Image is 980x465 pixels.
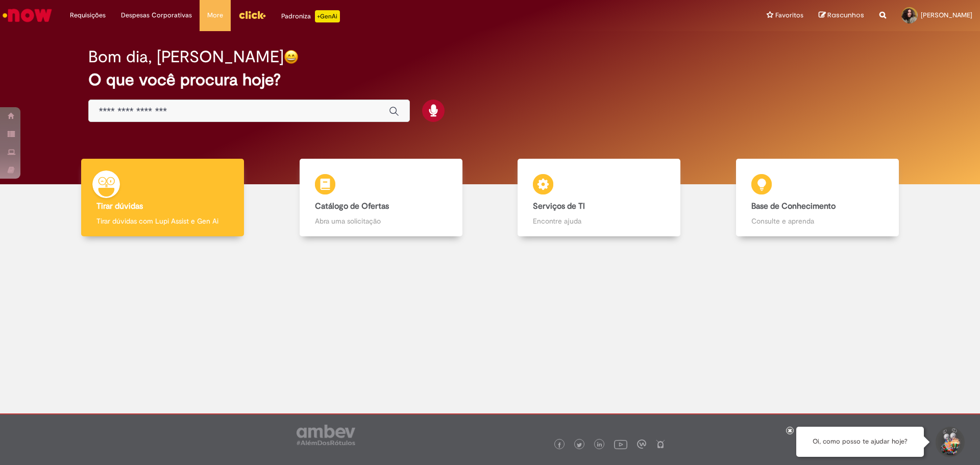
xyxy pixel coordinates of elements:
p: +GenAi [315,10,340,22]
p: Abra uma solicitação [315,216,447,226]
img: click_logo_yellow_360x200.png [238,7,266,22]
span: Rascunhos [827,10,864,20]
a: Serviços de TI Encontre ajuda [490,159,708,237]
img: logo_footer_naosei.png [656,439,665,449]
img: logo_footer_workplace.png [637,439,646,449]
b: Tirar dúvidas [96,201,143,211]
img: logo_footer_facebook.png [557,443,562,448]
a: Tirar dúvidas Tirar dúvidas com Lupi Assist e Gen Ai [54,159,272,237]
img: logo_footer_linkedin.png [597,442,602,448]
img: logo_footer_twitter.png [577,443,582,448]
a: Rascunhos [819,11,864,20]
h2: Bom dia, [PERSON_NAME] [88,48,284,66]
span: Despesas Corporativas [121,10,192,20]
img: logo_footer_youtube.png [614,437,627,451]
a: Catálogo de Ofertas Abra uma solicitação [272,159,491,237]
button: Iniciar Conversa de Suporte [934,427,965,457]
b: Catálogo de Ofertas [315,201,389,211]
div: Oi, como posso te ajudar hoje? [796,427,924,457]
a: Base de Conhecimento Consulte e aprenda [708,159,927,237]
h2: O que você procura hoje? [88,71,892,89]
span: Favoritos [775,10,803,20]
p: Encontre ajuda [533,216,665,226]
span: [PERSON_NAME] [921,11,972,19]
span: Requisições [70,10,106,20]
img: logo_footer_ambev_rotulo_gray.png [297,425,355,445]
span: More [207,10,223,20]
b: Base de Conhecimento [751,201,836,211]
div: Padroniza [281,10,340,22]
img: ServiceNow [1,5,54,26]
p: Consulte e aprenda [751,216,884,226]
p: Tirar dúvidas com Lupi Assist e Gen Ai [96,216,229,226]
img: happy-face.png [284,50,299,64]
b: Serviços de TI [533,201,585,211]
